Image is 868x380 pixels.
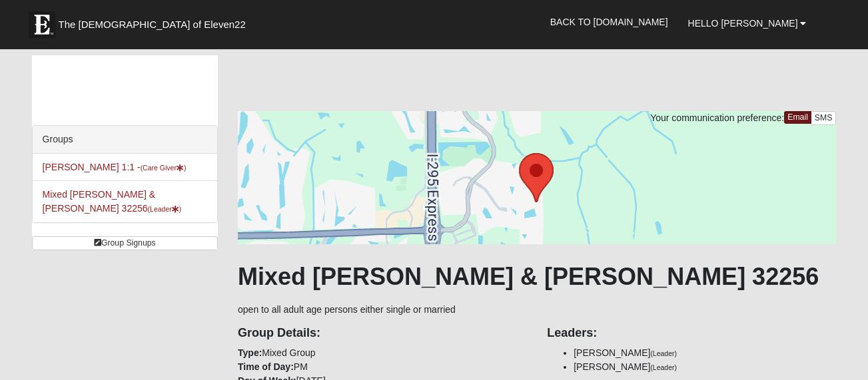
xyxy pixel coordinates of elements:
small: (Care Giver ) [141,164,187,172]
a: [PERSON_NAME] 1:1 -(Care Giver) [43,162,187,172]
a: SMS [811,111,837,125]
li: [PERSON_NAME] [574,346,836,360]
small: (Leader ) [148,205,182,213]
h4: Leaders: [547,326,836,341]
div: Groups [33,126,217,154]
h4: Group Details: [238,326,527,341]
h1: Mixed [PERSON_NAME] & [PERSON_NAME] 32256 [238,262,836,291]
span: Your communication preference: [650,112,784,123]
a: Mixed [PERSON_NAME] & [PERSON_NAME] 32256(Leader) [43,189,182,214]
span: The [DEMOGRAPHIC_DATA] of Eleven22 [59,18,246,31]
small: (Leader) [650,349,677,357]
a: Email [784,111,811,124]
a: Back to [DOMAIN_NAME] [540,5,678,39]
span: Hello [PERSON_NAME] [688,18,798,29]
a: The [DEMOGRAPHIC_DATA] of Eleven22 [22,5,288,38]
img: Eleven22 logo [29,11,55,38]
strong: Type: [238,347,262,358]
a: Group Signups [32,236,218,250]
a: Hello [PERSON_NAME] [678,7,817,40]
